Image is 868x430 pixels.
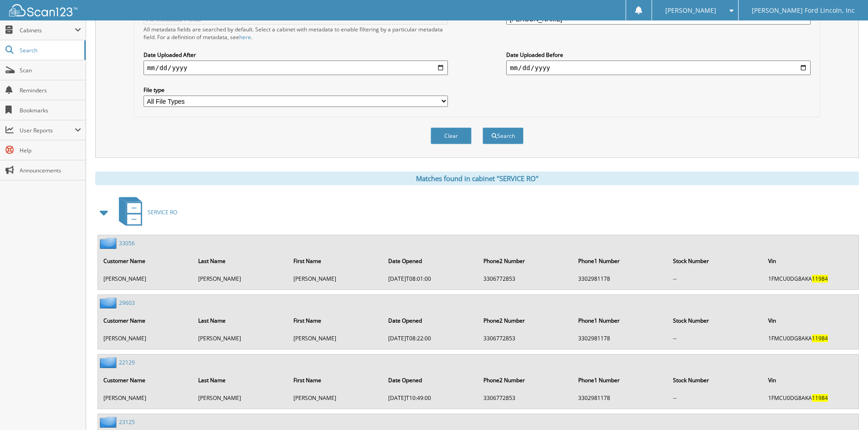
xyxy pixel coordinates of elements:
button: Clear [431,127,472,144]
th: Last Name [194,371,288,390]
span: Announcements [20,167,81,174]
td: 1FMCU0DG8AKA [764,271,858,286]
td: 3302981178 [574,331,668,346]
td: 3302981178 [574,271,668,286]
td: 3306772853 [479,390,573,405]
a: SERVICE RO [113,194,177,230]
a: 33056 [119,239,135,247]
th: Stock Number [668,252,762,270]
th: Phone2 Number [479,311,573,330]
td: [PERSON_NAME] [194,271,288,286]
th: Phone1 Number [574,252,668,270]
td: [PERSON_NAME] [194,390,288,405]
span: SERVICE RO [148,208,177,216]
img: scan123-logo-white.svg [9,4,77,16]
td: [PERSON_NAME] [99,331,193,346]
a: here [239,33,251,41]
td: [PERSON_NAME] [194,331,288,346]
th: Date Opened [384,311,478,330]
th: Date Opened [384,252,478,270]
div: All metadata fields are searched by default. Select a cabinet with metadata to enable filtering b... [144,25,448,41]
span: 11984 [812,394,828,402]
th: Phone1 Number [574,311,668,330]
a: 23125 [119,418,135,426]
button: Search [483,127,524,144]
span: Cabinets [20,26,75,34]
td: 1FMCU0DG8AKA [764,390,858,405]
span: Reminders [20,86,81,94]
img: folder2.png [100,416,119,428]
th: Last Name [194,311,288,330]
td: 1FMCU0DG8AKA [764,331,858,346]
a: 22129 [119,359,135,366]
img: folder2.png [100,297,119,309]
td: 3306772853 [479,331,573,346]
th: Vin [764,371,858,390]
td: [DATE]T10:49:00 [384,390,478,405]
td: -- [668,390,762,405]
th: Phone1 Number [574,371,668,390]
td: -- [668,331,762,346]
th: Vin [764,311,858,330]
th: Customer Name [99,371,193,390]
input: end [506,61,811,75]
td: 3306772853 [479,271,573,286]
th: Customer Name [99,252,193,270]
th: Last Name [194,252,288,270]
th: Date Opened [384,371,478,390]
th: Stock Number [668,371,762,390]
td: [PERSON_NAME] [289,390,383,405]
span: 11984 [812,334,828,342]
td: 3302981178 [574,390,668,405]
th: Stock Number [668,311,762,330]
label: Date Uploaded Before [506,51,811,59]
th: Customer Name [99,311,193,330]
span: [PERSON_NAME] Ford Lincoln, Inc [752,8,855,13]
iframe: Chat Widget [822,386,868,430]
th: First Name [289,311,383,330]
span: Bookmarks [20,106,81,114]
td: [DATE]T08:22:00 [384,331,478,346]
span: Help [20,147,81,154]
th: First Name [289,371,383,390]
th: Phone2 Number [479,371,573,390]
img: folder2.png [100,238,119,249]
span: 11984 [812,275,828,283]
td: [PERSON_NAME] [99,390,193,405]
a: 29603 [119,299,135,307]
label: File type [144,86,448,94]
td: [DATE]T08:01:00 [384,271,478,286]
input: start [144,61,448,75]
div: Matches found in cabinet "SERVICE RO" [95,172,859,185]
th: Phone2 Number [479,252,573,270]
span: Scan [20,66,81,74]
td: -- [668,271,762,286]
td: [PERSON_NAME] [289,271,383,286]
label: Date Uploaded After [144,51,448,59]
td: [PERSON_NAME] [99,271,193,286]
img: folder2.png [100,357,119,368]
span: User Reports [20,126,75,134]
th: First Name [289,252,383,270]
th: Vin [764,252,858,270]
td: [PERSON_NAME] [289,331,383,346]
span: [PERSON_NAME] [665,8,716,13]
span: Search [20,46,80,54]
